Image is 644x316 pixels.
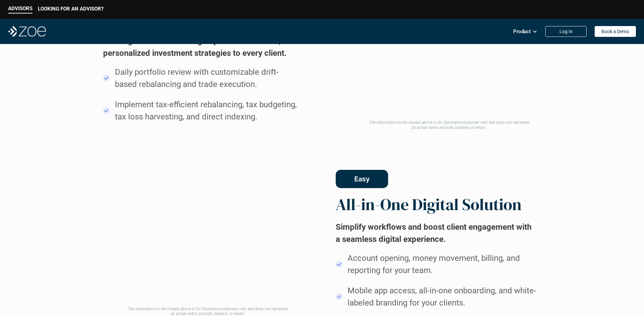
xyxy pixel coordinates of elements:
p: Mobile app access, all-in-one onboarding, and white-labeled branding for your clients. [348,285,539,309]
button: Easy [336,170,388,188]
em: The information in the visuals above is for illustrative purposes only and does not represent [369,120,529,125]
p: Product [513,26,531,37]
em: The information in the visuals above is for illustrative purposes only and does not represent [128,307,288,311]
em: an actual user's account, balance, or return. [171,311,245,316]
p: Account opening, money movement, billing, and reporting for your team. [348,252,539,276]
h2: All-in-One Digital Solution [336,195,522,214]
h2: Simplify workflows and boost client engagement with a seamless digital experience. [336,221,536,245]
p: Implement tax-efficient rebalancing, tax budgeting, tax loss harvesting, and direct indexing. [115,98,305,123]
h2: Leverage fractional trading to provide advanced, personalized investment strategies to every client. [103,35,306,59]
p: Book a Demo [601,29,629,35]
p: Easy [354,175,369,183]
p: ADVISORS [8,5,32,12]
p: Log In [559,29,573,35]
p: LOOKING FOR AN ADVISOR? [38,6,103,12]
a: Book a Demo [595,26,636,37]
em: an actual user's account, balance, or return. [412,125,486,130]
p: Daily portfolio review with customizable drift-based rebalancing and trade execution. [115,66,293,90]
a: Log In [545,26,587,37]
